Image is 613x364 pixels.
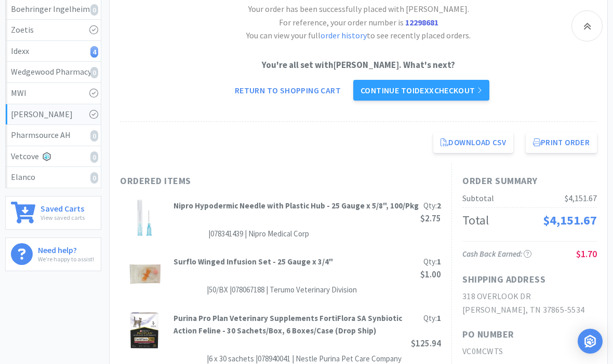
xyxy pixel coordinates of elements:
[543,212,597,228] span: $4,151.67
[5,196,101,230] a: Saved CartsView saved carts
[90,46,98,58] i: 4
[11,129,96,142] div: Pharmsource AH
[353,80,489,101] a: Continue toIdexxcheckout
[120,58,597,72] p: You're all set with [PERSON_NAME] . What's next?
[174,201,419,211] strong: Nipro Hypodermic Needle with Plastic Hub - 25 Gauge x 5/8", 100/Pkg
[11,45,96,58] div: Idexx
[6,104,101,125] a: [PERSON_NAME]
[462,290,597,303] h2: 318 OVERLOOK DR
[6,62,101,83] a: Wedgewood Pharmacy0
[462,249,531,259] span: Cash Back Earned :
[526,132,597,153] button: Print Order
[462,174,597,189] h1: Order Summary
[203,3,514,43] h2: Your order has been successfully placed with [PERSON_NAME]. You can view your full to see recentl...
[174,257,333,267] strong: Surflo Winged Infusion Set - 25 Gauge x 3/4"
[462,272,545,287] h1: Shipping Address
[420,269,441,280] span: $1.00
[411,338,441,349] span: $125.94
[126,200,163,236] img: 37c8ff467cdd4d37933eb6b50083543d_51870.jpeg
[11,108,96,121] div: [PERSON_NAME]
[433,132,513,153] a: Download CSV
[174,284,207,297] span: Unknown
[437,313,441,323] strong: 1
[423,256,441,268] div: Qty:
[126,312,163,348] img: f7425f50a8774fe098d8ab240e5992b6_382691.jpeg
[321,30,367,40] a: order history
[207,228,309,240] div: | 078341439 | Nipro Medical Corp
[126,256,163,292] img: 49995eba928b407b8ae14b0d4a57a420_48954.jpeg
[437,201,441,211] strong: 2
[120,174,432,189] h1: Ordered Items
[423,200,441,212] div: Qty:
[90,151,98,163] i: 0
[11,87,96,100] div: MWI
[38,243,94,254] h6: Need help?
[41,202,85,213] h6: Saved Carts
[6,167,101,188] a: Elanco0
[228,284,357,296] div: | 078067188 | Terumo Veterinary Division
[6,20,101,41] a: Zoetis
[174,313,402,335] strong: Purina Pro Plan Veterinary Supplements FortiFlora SA Synbiotic Action Feline - 30 Sachets/Box, 6 ...
[11,3,96,16] div: Boehringer Ingelheim
[38,254,94,264] p: We're happy to assist!
[41,213,85,222] p: View saved carts
[420,213,441,224] span: $2.75
[6,41,101,62] a: Idexx4
[423,312,441,325] div: Qty:
[11,171,96,184] div: Elanco
[11,150,96,163] div: Vetcove
[565,193,597,203] span: $4,151.67
[207,285,228,295] span: | 50/BX
[228,80,348,101] a: Return to Shopping Cart
[174,228,207,241] span: Unknown
[462,211,489,230] div: Total
[279,17,438,27] span: For reference, your order number is
[405,17,438,27] strong: 12298681
[90,4,98,16] i: 0
[437,257,441,267] strong: 1
[576,248,597,260] span: $1.70
[462,327,514,342] h1: PO Number
[11,23,96,37] div: Zoetis
[6,83,101,104] a: MWI
[207,354,254,363] span: | 6 x 30 sachets
[462,345,597,358] h2: VC0MCWTS
[90,130,98,142] i: 0
[578,329,603,354] div: Open Intercom Messenger
[90,67,98,78] i: 0
[11,65,96,79] div: Wedgewood Pharmacy
[462,192,494,205] div: Subtotal
[6,125,101,146] a: Pharmsource AH0
[6,146,101,167] a: Vetcove0
[462,303,597,317] h2: [PERSON_NAME], TN 37865-5534
[90,172,98,184] i: 0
